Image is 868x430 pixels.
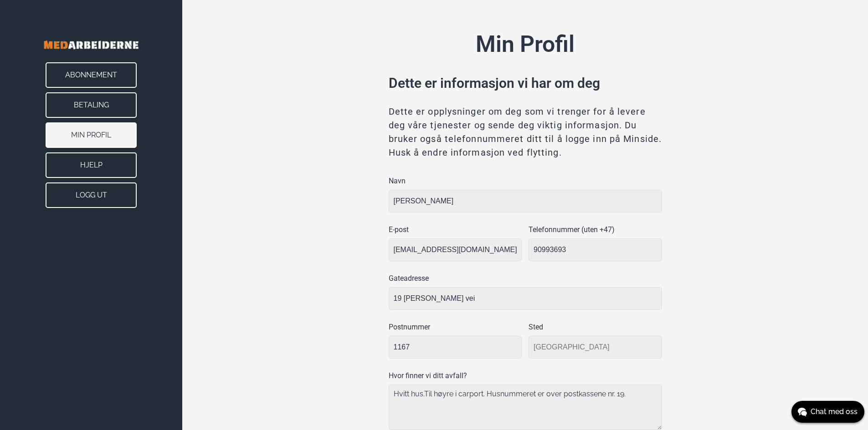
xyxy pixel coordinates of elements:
[389,27,662,61] h1: Min Profil
[791,401,864,423] button: Chat med oss
[46,62,137,88] button: Abonnement
[46,182,137,208] button: Logg ut
[811,406,858,417] span: Chat med oss
[389,384,662,430] textarea: Hvitt hus.Til høyre i carport. Husnummeret er over postkassene nr. 19.
[389,224,522,235] p: E-post
[389,73,662,93] h2: Dette er informasjon vi har om deg
[529,322,662,333] p: Sted
[389,273,662,284] p: Gateadresse
[529,224,662,235] p: Telefonnummer (uten +47)
[389,105,662,159] p: Dette er opplysninger om deg som vi trenger for å levere deg våre tjenester og sende deg viktig i...
[18,27,164,62] img: Banner
[46,92,137,118] button: Betaling
[389,370,662,381] p: Hvor finner vi ditt avfall?
[46,122,137,148] button: Min Profil
[389,322,522,333] p: Postnummer
[46,152,137,178] button: Hjelp
[389,176,662,187] p: Navn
